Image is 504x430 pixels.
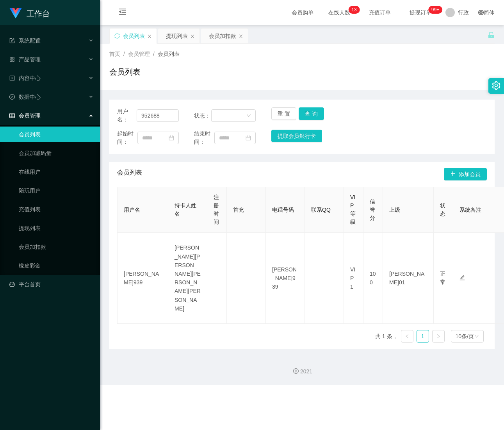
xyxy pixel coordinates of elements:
div: 10条/页 [456,330,474,342]
font: 系统配置 [19,37,41,44]
font: 用户名： [117,108,128,123]
i: 图标：同步 [114,33,120,39]
i: 图标： 下 [246,113,251,119]
font: 100 [370,271,376,285]
i: 图标: 菜单折叠 [109,0,136,25]
font: VIP1 [350,266,355,290]
font: 工作台 [27,9,50,18]
i: 图标: 检查-圆圈-o [9,94,15,100]
button: 查询 [299,107,324,120]
li: 上一页 [401,330,413,343]
i: 图标： 表格 [9,113,15,118]
font: 会员列表 [158,51,180,57]
font: 2021 [300,368,312,375]
font: [PERSON_NAME]01 [389,271,424,285]
i: 图标：版权 [293,368,299,374]
a: 会员加扣款 [19,239,94,255]
i: 图标： 右 [436,334,441,339]
i: 图标： 表格 [9,38,15,43]
li: 下一页 [432,330,445,343]
i: 图标： 关闭 [147,34,152,39]
font: [PERSON_NAME] [175,288,201,311]
a: 陪玩用户 [19,183,94,198]
font: 信誉分 [370,198,375,221]
font: [PERSON_NAME]939 [124,271,159,285]
font: 10条/页 [456,333,474,339]
font: 3 [354,7,357,12]
font: 会员列表 [117,169,142,176]
font: 首充 [233,207,244,213]
p: 1 [351,6,354,14]
i: 图标： 左 [405,334,410,339]
i: 图标：设置 [492,81,500,90]
font: 系统备注 [459,207,481,213]
font: / [153,51,155,57]
font: 行政 [458,9,469,16]
i: 图标：日历 [246,135,251,141]
a: 工作台 [9,9,50,16]
i: 图标：编辑 [459,275,465,280]
font: 联系QQ [311,207,331,213]
font: 注册时间 [214,194,219,225]
li: 1 [417,330,429,343]
img: logo.9652507e.png [9,8,22,19]
i: 图标: appstore-o [9,57,15,62]
i: 图标： 关闭 [190,34,195,39]
font: 会员列表 [123,33,145,39]
button: 提取会员银行卡 [271,130,322,142]
font: 持卡人姓名 [175,202,196,217]
font: 状态： [194,112,210,119]
a: 橡皮彩金 [19,258,94,273]
a: 在线用户 [19,164,94,180]
font: [PERSON_NAME]939 [272,266,297,290]
i: 图标： 解锁 [488,32,495,39]
a: 会员列表 [19,127,94,142]
font: 共 1 条， [375,334,398,340]
i: 图标: 全球 [478,10,484,15]
a: 会员加减码量 [19,145,94,161]
font: [PERSON_NAME] [175,244,199,259]
font: VIP等级 [350,194,356,225]
sup: 13 [348,6,360,14]
a: 充值列表 [19,202,94,217]
font: 会员管理 [19,112,41,119]
font: 正常 [440,271,445,285]
font: 会员购单 [292,9,313,16]
a: 提现列表 [19,220,94,236]
font: [PERSON_NAME] [175,271,201,294]
font: 内容中心 [19,75,41,81]
font: [PERSON_NAME] [175,253,200,277]
font: 1 [421,333,424,339]
font: 状态 [440,202,445,217]
font: 产品管理 [19,56,41,62]
font: 会员管理 [128,51,150,57]
input: 请输入用户名 [137,109,179,122]
i: 图标：个人资料 [9,75,15,81]
font: 提现订单 [410,9,431,16]
button: 重置 [271,107,297,120]
a: 图标：仪表板平台首页 [9,277,94,292]
i: 图标： 关闭 [239,34,243,39]
font: 简体 [484,9,495,16]
font: 会员加扣款 [209,33,236,39]
font: 充值订单 [369,9,391,16]
font: 首页 [109,51,120,57]
font: 数据中心 [19,94,41,100]
font: 用户名 [124,207,140,213]
sup: 1054 [428,6,442,14]
font: 起始时间： [117,130,134,145]
font: 会员列表 [109,68,141,76]
font: / [123,51,125,57]
font: 结束时间： [194,130,210,145]
i: 图标： 下 [474,334,479,339]
i: 图标：日历 [169,135,174,141]
font: 电话号码 [272,207,294,213]
font: 上级 [389,207,400,213]
font: 99+ [431,7,439,12]
font: 提现列表 [166,33,188,39]
font: 在线人数 [328,9,350,16]
button: 图标: 加号添加会员 [444,168,487,180]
